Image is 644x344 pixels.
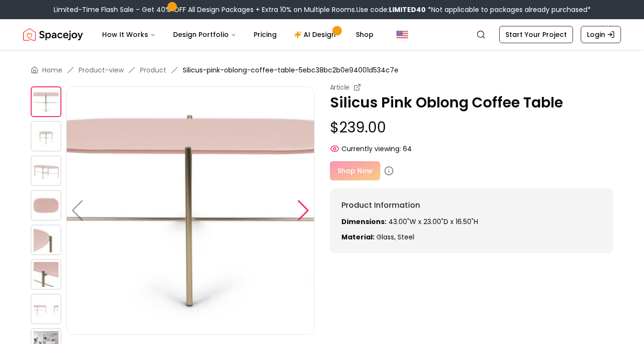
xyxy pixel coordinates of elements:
a: AI Design [286,25,346,44]
img: United States [397,29,408,40]
p: 43.00"W x 23.00"D x 16.50"H [341,217,602,226]
small: Article [330,83,350,92]
div: Limited-Time Flash Sale – Get 40% OFF All Design Packages + Extra 10% on Multiple Rooms. [54,5,591,14]
nav: Main [94,25,381,44]
span: Currently viewing: [341,144,401,154]
a: Pricing [246,25,284,44]
nav: breadcrumb [31,65,613,75]
strong: Material: [341,232,375,242]
img: https://storage.googleapis.com/spacejoy-main/assets/5ebc38bc2b0e94001d534c7e/product_6_908hcldck80c [31,294,61,324]
nav: Global [23,19,621,50]
p: Silicus Pink Oblong Coffee Table [330,94,614,111]
a: Spacejoy [23,25,83,44]
span: glass, steel [376,232,414,242]
a: Shop [348,25,381,44]
b: LIMITED40 [389,5,426,14]
span: *Not applicable to packages already purchased* [426,5,591,14]
button: How It Works [94,25,164,44]
span: 64 [403,144,412,154]
img: https://storage.googleapis.com/spacejoy-main/assets/5ebc38bc2b0e94001d534c7e/product_2_4f1p5i68mgn [31,155,61,186]
a: Product [140,65,166,75]
img: https://storage.googleapis.com/spacejoy-main/assets/5ebc38bc2b0e94001d534c7e/product_5_5p84ja6jpid5 [31,259,61,290]
p: $239.00 [330,119,614,136]
img: https://storage.googleapis.com/spacejoy-main/assets/5ebc38bc2b0e94001d534c7e/product_1_o4df733m2pb [31,121,61,152]
img: https://storage.googleapis.com/spacejoy-main/assets/5ebc38bc2b0e94001d534c7e/product_0_l2777ddi7mi8 [31,86,61,117]
img: Spacejoy Logo [23,25,83,44]
img: https://storage.googleapis.com/spacejoy-main/assets/5ebc38bc2b0e94001d534c7e/product_0_l2777ddi7mi8 [66,86,315,335]
a: Product-view [79,65,124,75]
a: Login [581,26,621,43]
img: https://storage.googleapis.com/spacejoy-main/assets/5ebc38bc2b0e94001d534c7e/product_3_p8nh765c78mf [31,190,61,221]
span: Silicus-pink-oblong-coffee-table-5ebc38bc2b0e94001d534c7e [183,65,398,75]
strong: Dimensions: [341,217,386,226]
a: Home [42,65,62,75]
a: Start Your Project [499,26,573,43]
button: Design Portfolio [165,25,244,44]
h6: Product Information [341,200,602,211]
span: Use code: [356,5,426,14]
img: https://storage.googleapis.com/spacejoy-main/assets/5ebc38bc2b0e94001d534c7e/product_4_d8n5113de7j [31,225,61,255]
